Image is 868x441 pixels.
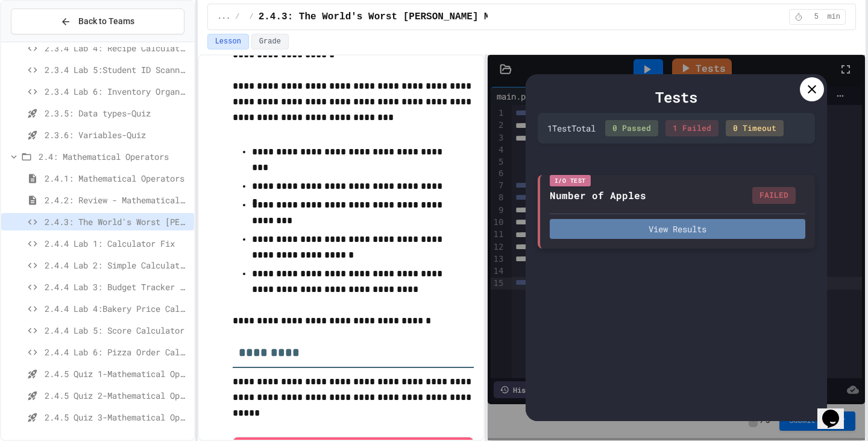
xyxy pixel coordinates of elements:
[550,175,591,186] div: I/O Test
[235,12,239,22] span: /
[45,346,189,358] span: 2.4.4 Lab 6: Pizza Order Calculator
[807,12,826,22] span: 5
[550,219,805,239] button: View Results
[45,63,189,76] span: 2.3.4 Lab 5:Student ID Scanner
[547,122,596,135] div: 1 Test Total
[251,34,289,49] button: Grade
[259,10,519,24] span: 2.4.3: The World's Worst [PERSON_NAME] Market
[45,389,189,402] span: 2.4.5 Quiz 2-Mathematical Operators
[45,107,189,119] span: 2.3.5: Data types-Quiz
[605,120,658,137] div: 0 Passed
[45,172,189,185] span: 2.4.1: Mathematical Operators
[752,187,796,204] div: FAILED
[817,393,856,429] iframe: chat widget
[827,12,840,22] span: min
[45,281,189,293] span: 2.4.4 Lab 3: Budget Tracker Fix
[39,150,189,163] span: 2.4: Mathematical Operators
[538,86,815,108] div: Tests
[45,411,189,424] span: 2.4.5 Quiz 3-Mathematical Operators
[726,120,784,137] div: 0 Timeout
[665,120,719,137] div: 1 Failed
[249,12,253,22] span: /
[45,194,189,206] span: 2.4.2: Review - Mathematical Operators
[45,367,189,380] span: 2.4.5 Quiz 1-Mathematical Operators
[11,8,184,34] button: Back to Teams
[218,12,231,22] span: ...
[45,85,189,98] span: 2.3.4 Lab 6: Inventory Organizer
[45,302,189,315] span: 2.4.4 Lab 4:Bakery Price Calculator
[45,42,189,54] span: 2.3.4 Lab 4: Recipe Calculator
[45,324,189,337] span: 2.4.4 Lab 5: Score Calculator
[45,215,189,228] span: 2.4.3: The World's Worst [PERSON_NAME] Market
[78,15,134,28] span: Back to Teams
[45,259,189,271] span: 2.4.4 Lab 2: Simple Calculator
[550,188,646,203] div: Number of Apples
[207,34,249,49] button: Lesson
[45,128,189,141] span: 2.3.6: Variables-Quiz
[45,237,189,250] span: 2.4.4 Lab 1: Calculator Fix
